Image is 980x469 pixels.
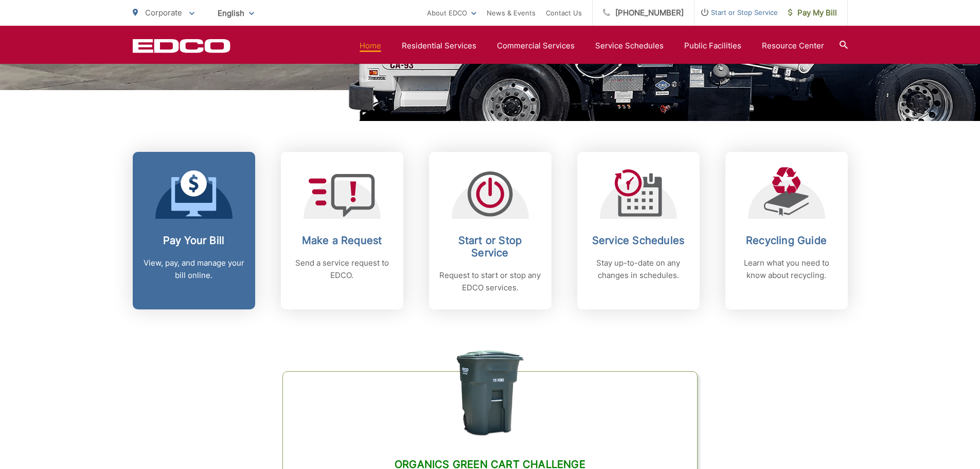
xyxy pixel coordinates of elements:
h2: Service Schedules [587,234,689,247]
a: Contact Us [546,7,582,19]
span: English [210,4,262,22]
a: Residential Services [402,40,476,52]
p: View, pay, and manage your bill online. [143,257,245,282]
h2: Start or Stop Service [439,234,541,259]
h2: Make a Request [291,234,393,247]
a: Public Facilities [684,40,741,52]
p: Learn what you need to know about recycling. [736,257,838,282]
a: Resource Center [762,40,824,52]
p: Stay up-to-date on any changes in schedules. [587,257,689,282]
h2: Recycling Guide [736,234,838,247]
a: News & Events [487,7,536,19]
p: Request to start or stop any EDCO services. [439,269,541,294]
a: Service Schedules Stay up-to-date on any changes in schedules. [577,152,700,309]
a: EDCD logo. Return to the homepage. [133,39,230,53]
a: About EDCO [427,7,476,19]
a: Service Schedules [595,40,664,52]
h2: Pay Your Bill [143,234,245,247]
a: Recycling Guide Learn what you need to know about recycling. [725,152,848,309]
span: Pay My Bill [788,7,837,19]
a: Make a Request Send a service request to EDCO. [281,152,403,309]
a: Home [360,40,381,52]
a: Pay Your Bill View, pay, and manage your bill online. [133,152,255,309]
span: Corporate [145,8,182,18]
p: Send a service request to EDCO. [291,257,393,282]
a: Commercial Services [497,40,575,52]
